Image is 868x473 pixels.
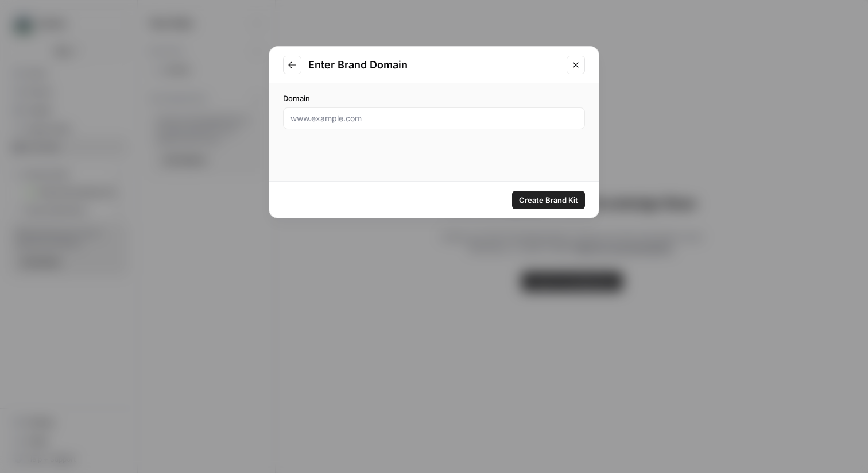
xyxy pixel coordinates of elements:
span: Create Brand Kit [519,194,578,206]
input: www.example.com [290,113,578,124]
h2: Enter Brand Domain [308,57,560,73]
label: Domain [283,93,585,104]
button: Go to previous step [283,56,301,74]
button: Close modal [567,56,585,74]
button: Create Brand Kit [512,191,585,209]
